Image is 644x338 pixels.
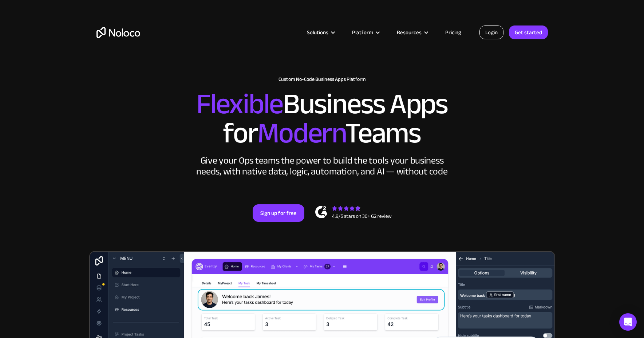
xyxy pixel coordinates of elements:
div: Resources [397,28,422,37]
div: Platform [343,28,388,37]
div: Open Intercom Messenger [619,313,637,331]
div: Solutions [307,28,328,37]
span: Modern [257,106,345,160]
div: Give your Ops teams the power to build the tools your business needs, with native data, logic, au... [195,155,450,177]
span: Flexible [196,77,283,131]
div: Platform [352,28,373,37]
h2: Business Apps for Teams [96,90,548,148]
a: Pricing [436,28,470,37]
a: Get started [509,25,548,39]
a: Login [479,25,503,39]
a: Sign up for free [253,204,304,222]
div: Resources [388,28,436,37]
a: home [96,27,140,38]
h1: Custom No-Code Business Apps Platform [96,76,548,82]
div: Solutions [298,28,343,37]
